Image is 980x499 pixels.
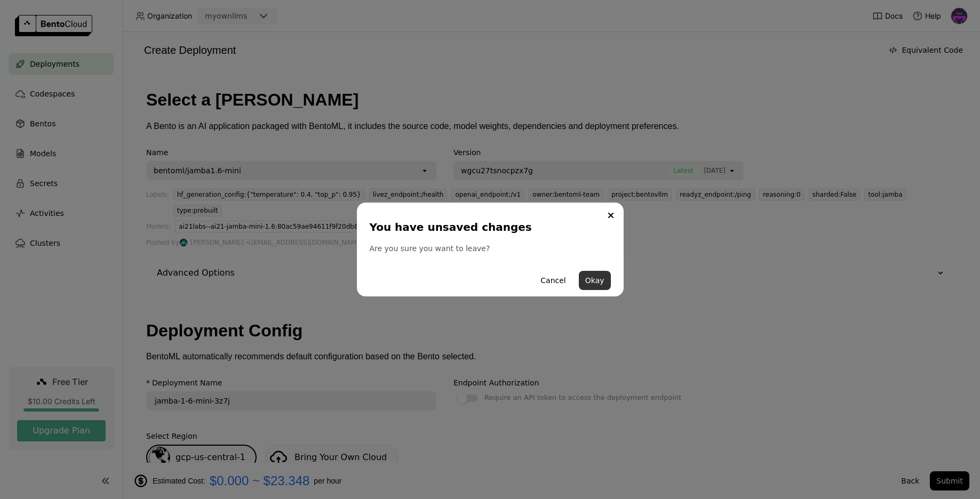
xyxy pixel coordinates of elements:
[370,243,611,254] div: Are you sure you want to leave?
[579,271,611,290] button: Okay
[370,220,607,235] div: You have unsaved changes
[357,203,624,296] div: dialog
[534,271,572,290] button: Cancel
[604,209,617,222] button: Close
